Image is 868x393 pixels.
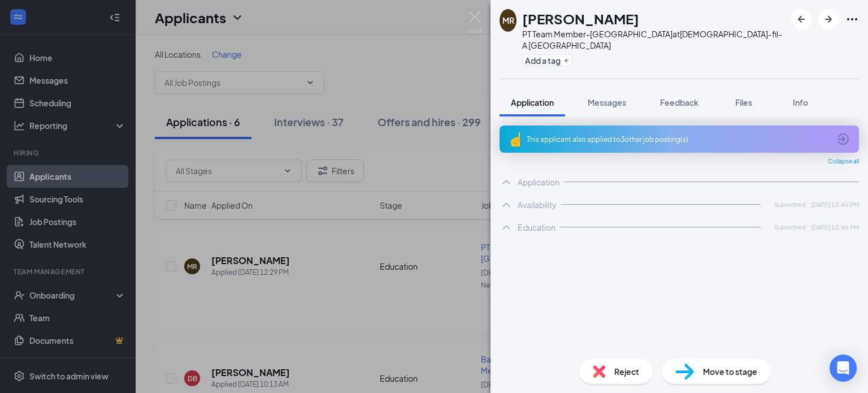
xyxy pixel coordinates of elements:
[660,97,698,107] span: Feedback
[735,97,752,107] span: Files
[822,12,835,26] svg: ArrowRight
[588,97,626,107] span: Messages
[811,200,859,209] span: [DATE] 12:45 PM
[502,15,514,26] div: MR
[500,198,513,211] svg: ChevronUp
[511,97,554,107] span: Application
[518,222,555,233] div: Education
[836,132,850,146] svg: ArrowCircle
[845,12,859,26] svg: Ellipses
[527,135,830,144] div: This applicant also applied to 3 other job posting(s)
[774,200,807,209] span: Submitted:
[774,222,807,232] span: Submitted:
[795,12,808,26] svg: ArrowLeftNew
[522,28,785,51] div: PT Team Member-[GEOGRAPHIC_DATA] at [DEMOGRAPHIC_DATA]-fil-A [GEOGRAPHIC_DATA]
[818,9,839,29] button: ArrowRight
[500,175,513,189] svg: ChevronUp
[500,221,513,234] svg: ChevronUp
[563,57,570,64] svg: Plus
[703,365,757,378] span: Move to stage
[518,199,557,210] div: Availability
[828,157,859,166] span: Collapse all
[830,355,857,382] div: Open Intercom Messenger
[522,54,572,66] button: PlusAdd a tag
[791,9,811,29] button: ArrowLeftNew
[614,365,639,378] span: Reject
[793,97,808,107] span: Info
[522,9,639,28] h1: [PERSON_NAME]
[518,176,559,188] div: Application
[811,222,859,232] span: [DATE] 12:46 PM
